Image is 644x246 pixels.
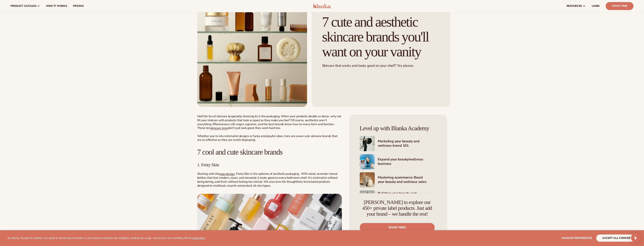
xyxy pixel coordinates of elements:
span: product catalog [11,5,36,8]
a: Start free [360,223,435,232]
span: , Fenty Skin is the epitome of aesthetic packaging. With sleek, lavender-toned bottles that feel ... [197,172,338,188]
h4: Marketing your beauty and wellness brand 101 [378,139,437,148]
span: Manage preferences [562,236,592,240]
span: How It Works [46,5,67,8]
h4: Level up with Blanka Academy [360,125,437,132]
h4: [PERSON_NAME] to explore our 450+ private label products. Just add your brand – we handle the rest! [360,199,435,217]
span: Whether you’re into minimalist designs or funky and playful vibes, here are seven cute skincare b... [197,134,338,142]
a: Shopify Image 5 Marketing your beauty and wellness brand 101 [360,136,437,151]
img: Shopify Image 8 [360,190,375,205]
a: Learn More [192,236,205,240]
h1: 7 cute and aesthetic skincare brands you'll want on your vanity [322,15,440,59]
a: skincare lines [210,126,228,130]
span: Starting with the [197,172,220,176]
h4: Expand your beauty/wellness business [378,157,437,166]
p: Skincare that works and looks good on your shelf? Yes please. [322,64,440,68]
span: LOGIN [592,5,600,8]
p: By clicking "Accept All Cookies", you agree to the storing of cookies on your device to enhance s... [8,237,205,240]
div: Open Intercom Messenger [631,233,640,242]
span: resources [567,5,582,8]
h4: Mastering ecommerce: Boost your beauty and wellness sales [378,175,437,185]
a: Shopify Image 7 Mastering ecommerce: Boost your beauty and wellness sales [360,172,437,187]
a: logo design [219,172,234,176]
span: Half the fun of skincare (especially choosing it) is the packaging. When your products double as ... [197,114,341,130]
a: Start Free [606,2,633,10]
img: Shopify Image 7 [360,172,375,187]
img: Shopify Image 5 [360,136,375,151]
a: Shopify Image 8 Building your beauty and wellness brand with [PERSON_NAME] [360,190,437,205]
a: Shopify Image 6 Expand your beauty/wellness business [360,154,437,169]
span: don’t just look good, they work hard too. [228,126,281,130]
span: 1. Fenty Skin [197,162,219,167]
span: pricing [73,5,83,8]
h4: Building your beauty and wellness brand with [PERSON_NAME] [378,191,437,205]
button: Manage preferences [562,235,592,242]
img: Shopify Image 6 [360,154,375,169]
img: logo [313,4,331,8]
button: accept all cookies [596,235,636,242]
span: 7 cool and cute skincare brands [197,148,283,156]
